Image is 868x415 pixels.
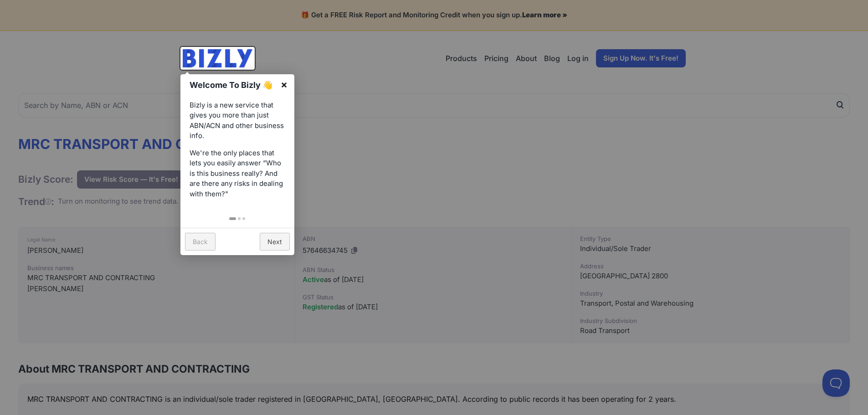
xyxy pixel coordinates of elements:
a: × [274,74,294,95]
a: Back [185,233,216,251]
p: Bizly is a new service that gives you more than just ABN/ACN and other business info. [190,100,285,141]
p: We're the only places that lets you easily answer “Who is this business really? And are there any... [190,148,285,200]
h1: Welcome To Bizly 👋 [190,79,276,91]
a: Next [260,233,290,251]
